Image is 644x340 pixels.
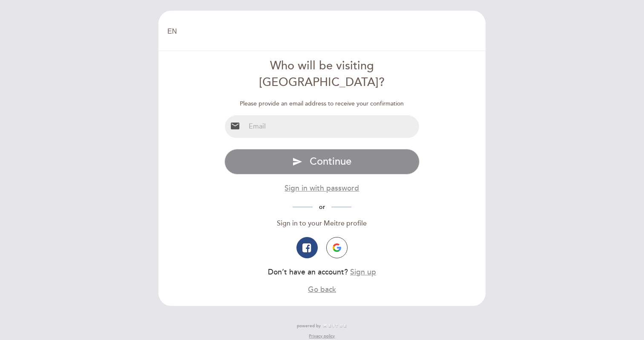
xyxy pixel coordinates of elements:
[224,149,420,174] button: send Continue
[297,323,321,329] span: powered by
[230,121,240,131] i: email
[245,115,420,138] input: Email
[292,157,302,167] i: send
[285,183,359,194] button: Sign in with password
[310,155,351,168] span: Continue
[268,268,348,277] span: Don’t have an account?
[350,267,376,277] button: Sign up
[224,100,420,108] div: Please provide an email address to receive your confirmation
[309,333,335,339] a: Privacy policy
[224,219,420,229] div: Sign in to your Meitre profile
[333,243,341,252] img: icon-google.png
[323,324,347,328] img: MEITRE
[313,203,331,211] span: or
[224,58,420,91] div: Who will be visiting [GEOGRAPHIC_DATA]?
[297,323,347,329] a: powered by
[308,284,336,295] button: Go back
